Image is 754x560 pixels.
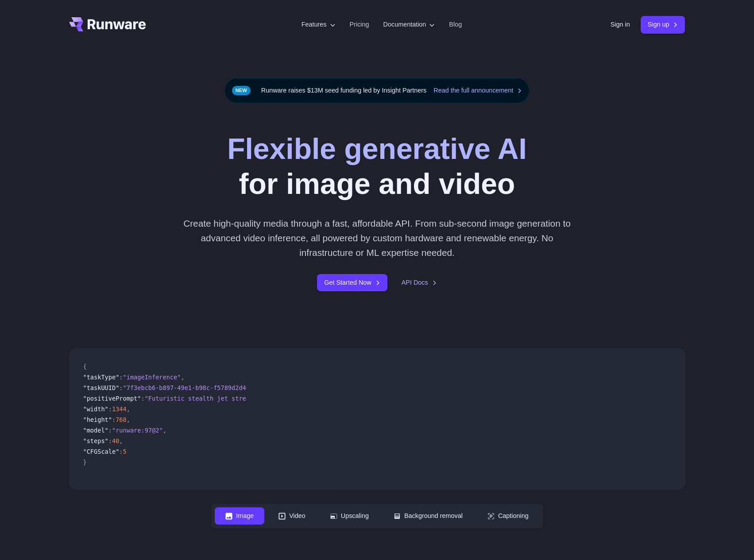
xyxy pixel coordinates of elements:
span: 768 [116,416,127,423]
a: Sign in [611,19,630,30]
span: : [119,448,123,455]
label: Features [302,19,336,30]
a: API Docs [402,278,437,288]
p: Create high-quality media through a fast, affordable API. From sub-second image generation to adv... [180,216,574,260]
a: Pricing [350,19,369,30]
span: "Futuristic stealth jet streaking through a neon-lit cityscape with glowing purple exhaust" [145,395,475,402]
a: Get Started Now [317,274,387,291]
span: } [83,459,87,466]
span: "height" [83,416,112,423]
span: : [119,374,123,381]
span: : [119,384,123,391]
button: Background removal [383,507,473,525]
span: "taskType" [83,374,120,381]
span: : [108,437,112,444]
span: 40 [112,437,119,444]
span: { [83,363,87,370]
span: "positivePrompt" [83,395,141,402]
a: Sign up [641,16,685,33]
span: : [108,406,112,413]
span: , [127,416,130,423]
span: "imageInference" [123,374,181,381]
a: Go to / [69,17,146,31]
span: : [141,395,144,402]
span: , [127,406,130,413]
button: Captioning [477,507,539,525]
span: "runware:97@2" [112,427,163,434]
span: "steps" [83,437,108,444]
span: , [119,437,123,444]
span: : [108,427,112,434]
button: Image [215,507,264,525]
strong: Flexible generative AI [227,132,527,165]
label: Documentation [383,19,435,30]
span: 5 [123,448,127,455]
span: "7f3ebcb6-b897-49e1-b98c-f5789d2d40d7" [123,384,261,391]
div: Runware raises $13M seed funding led by Insight Partners [224,78,530,103]
span: , [181,374,184,381]
h1: for image and video [227,131,527,202]
span: "model" [83,427,108,434]
a: Read the full announcement [433,85,522,96]
button: Upscaling [320,507,379,525]
span: "width" [83,406,108,413]
span: 1344 [112,406,127,413]
span: "CFGScale" [83,448,120,455]
button: Video [268,507,316,525]
span: "taskUUID" [83,384,120,391]
span: , [163,427,166,434]
span: : [112,416,116,423]
a: Blog [449,19,462,30]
